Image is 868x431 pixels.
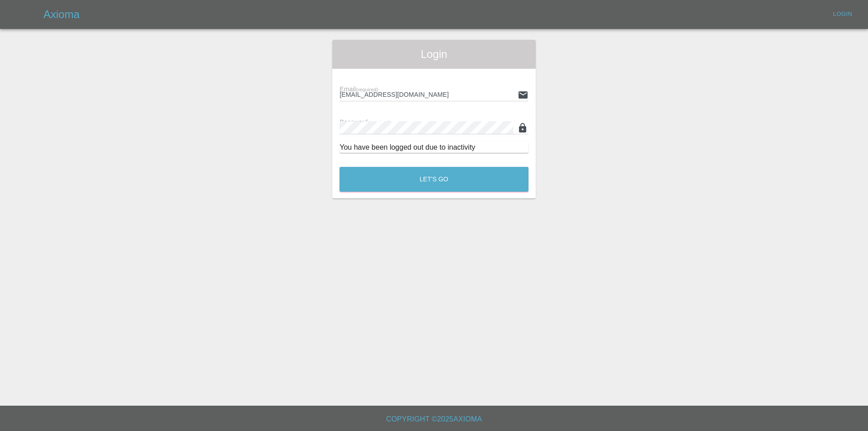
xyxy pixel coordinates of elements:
small: (required) [356,87,378,92]
span: Login [340,47,528,62]
small: (required) [368,120,391,125]
span: Email [340,85,378,93]
span: Password [340,118,390,126]
a: Login [828,7,857,21]
h5: Axioma [43,7,80,22]
h6: Copyright © 2025 Axioma [7,413,861,426]
div: You have been logged out due to inactivity [340,142,528,153]
button: Let's Go [340,167,528,192]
